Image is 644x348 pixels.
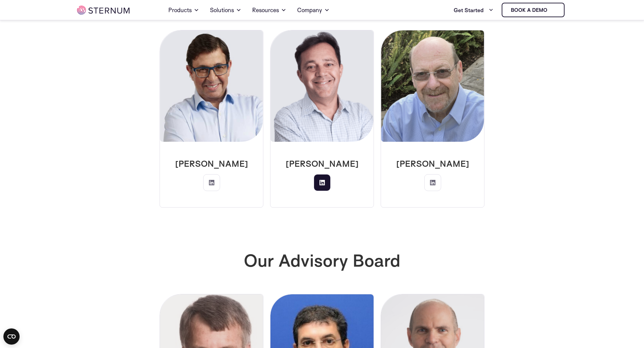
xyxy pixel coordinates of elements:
[210,1,241,20] a: Solutions
[454,3,494,17] a: Get Started
[386,158,479,169] p: [PERSON_NAME]
[165,158,258,169] p: [PERSON_NAME]
[168,1,199,20] a: Products
[270,30,374,142] img: Philippe Schwartz
[297,1,330,20] a: Company
[502,3,565,17] a: Book a demo
[160,30,263,142] img: Santo Politi
[550,7,555,13] img: sternum iot
[77,6,129,15] img: sternum iot
[381,30,484,142] img: Eyal Shavit
[252,1,286,20] a: Resources
[136,251,508,270] h2: Our Advisory Board
[3,328,20,345] button: Open CMP widget
[276,158,368,169] p: [PERSON_NAME]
